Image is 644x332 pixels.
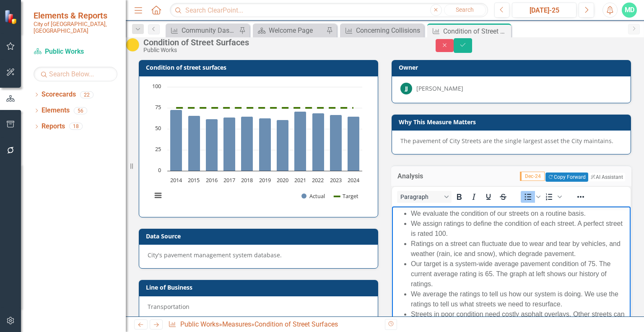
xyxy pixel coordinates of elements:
p: City's pavement management system database. [148,251,369,259]
text: 2017 [223,176,235,184]
button: [DATE]-25 [512,3,576,18]
g: Actual, series 1 of 2. Bar series with 11 bars. [170,110,360,171]
span: Search [456,6,474,13]
a: Elements [42,106,70,115]
input: Search Below... [34,67,117,81]
span: Transportation [148,303,190,311]
a: Reports [42,122,65,131]
button: Bold [452,191,466,203]
h3: Owner [399,64,627,71]
path: 2020, 61. Actual. [277,120,289,171]
a: Concerning Collisions [342,25,422,36]
a: Public Works [180,320,219,328]
button: Show Target [334,192,358,200]
div: 56 [74,107,87,114]
div: Welcome Page [269,25,324,36]
button: Block Paragraph [397,191,452,203]
button: Underline [481,191,496,203]
button: AI Assistant [588,173,625,181]
span: Paragraph [400,193,441,200]
path: 2019, 63. Actual. [259,118,271,171]
div: Public Works [143,47,419,53]
img: Caution [126,38,139,52]
path: 2021, 71. Actual. [294,111,306,171]
button: MD [622,3,637,18]
small: City of [GEOGRAPHIC_DATA], [GEOGRAPHIC_DATA] [34,21,117,34]
svg: Interactive chart [148,83,366,209]
text: 2022 [312,176,324,184]
h3: Analysis [397,173,442,180]
div: Condition of Street Surfaces [254,320,338,328]
button: Strikethrough [496,191,510,203]
path: 2014, 73. Actual. [170,110,182,171]
button: View chart menu, Chart [152,190,164,201]
text: 50 [155,124,161,132]
div: 22 [80,91,93,98]
g: Target, series 2 of 2. Line with 11 data points. [175,106,355,110]
a: Community Dashboard Updates [168,25,237,36]
div: Chart. Highcharts interactive chart. [148,83,369,209]
path: 2015, 66. Actual. [188,115,200,171]
span: Elements & Reports [34,10,117,21]
h3: Line of Business [146,284,374,290]
button: Reveal or hide additional toolbar items [574,191,588,203]
img: ClearPoint Strategy [4,9,19,24]
text: 2015 [188,176,200,184]
path: 2017, 64. Actual. [223,117,236,171]
text: 2019 [259,176,271,184]
text: 2020 [277,176,288,184]
text: 0 [158,166,161,174]
a: Welcome Page [255,25,324,36]
a: Public Works [34,47,117,57]
h3: Condition of street surfaces [146,64,374,71]
button: Show Actual [301,192,325,200]
text: 2018 [241,176,253,184]
a: Scorecards [42,90,76,99]
text: 75 [155,103,161,111]
div: Bullet list [521,191,542,203]
div: [PERSON_NAME] [416,84,463,93]
text: 2021 [294,176,306,184]
div: Condition of Street Surfaces [443,26,509,37]
text: 2023 [330,176,342,184]
h3: Why This Measure Matters [399,119,627,125]
div: Numbered list [542,191,563,203]
div: [DATE]-25 [515,5,574,16]
text: 2024 [348,176,360,184]
path: 2016, 62. Actual. [206,119,218,171]
div: Community Dashboard Updates [182,25,237,36]
div: JJ [400,83,412,94]
div: » » [168,320,379,329]
text: 25 [155,145,161,153]
path: 2023, 67. Actual. [330,115,342,171]
a: Measures [222,320,251,328]
li: The ratings are also a signal to decision makers about how much funding we should dedicate to mai... [19,133,236,153]
div: 18 [69,123,83,130]
text: 2016 [206,176,218,184]
text: 2014 [170,176,182,184]
text: 100 [152,82,161,90]
path: 2018, 65. Actual. [241,116,253,171]
h3: Data Source [146,233,374,239]
div: Concerning Collisions [356,25,422,36]
path: 2022, 69. Actual. [312,113,325,171]
button: Copy Forward [545,173,588,182]
button: Italic [467,191,481,203]
path: 2024, 65. Actual. [348,116,360,171]
input: Search ClearPoint... [170,3,488,18]
span: Dec-24 [520,172,545,181]
div: Condition of Street Surfaces [143,38,419,47]
p: The pavement of City Streets are the single largest asset the City maintains. [400,137,622,145]
button: Search [444,4,486,16]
